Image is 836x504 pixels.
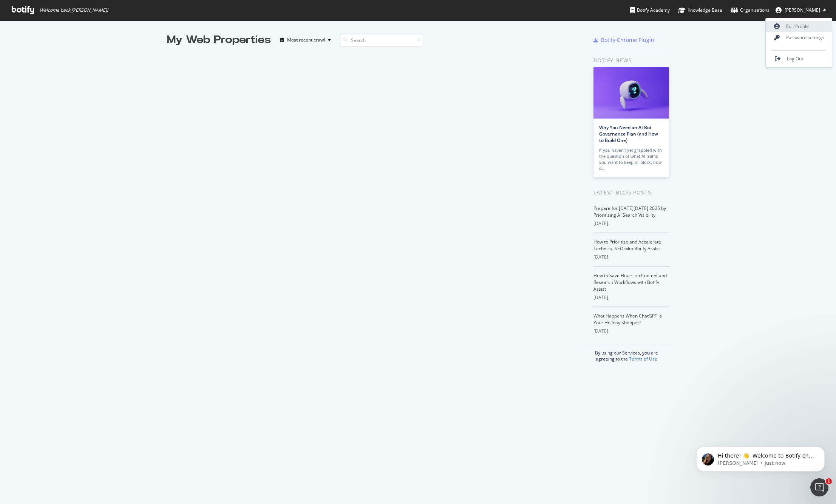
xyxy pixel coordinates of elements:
[826,478,832,484] span: 1
[601,36,654,44] div: Botify Chrome Plugin
[593,56,669,65] div: Botify news
[593,272,667,292] a: How to Save Hours on Content and Research Workflows with Botify Assist
[593,36,654,44] a: Botify Chrome Plugin
[785,7,820,13] span: Anandaroop Roy
[593,220,669,227] div: [DATE]
[340,34,423,47] input: Search
[277,34,334,46] button: Most recent crawl
[685,431,836,484] iframe: Intercom notifications message
[593,328,669,334] div: [DATE]
[599,147,663,171] div: If you haven’t yet grappled with the question of what AI traffic you want to keep or block, now is…
[287,38,325,42] div: Most recent crawl
[766,21,832,32] a: Edit Profile
[593,188,669,197] div: Latest Blog Posts
[630,6,670,14] div: Botify Academy
[678,6,722,14] div: Knowledge Base
[766,53,832,65] a: Log Out
[40,7,108,13] span: Welcome back, [PERSON_NAME] !
[766,32,832,43] a: Password settings
[787,55,803,62] span: Log Out
[770,4,832,16] button: [PERSON_NAME]
[810,478,828,496] iframe: Intercom live chat
[167,32,271,48] div: My Web Properties
[33,22,129,58] span: Hi there! 👋 Welcome to Botify chat support! Have a question? Reply to this message and our team w...
[593,313,662,326] a: What Happens When ChatGPT Is Your Holiday Shopper?
[593,254,669,260] div: [DATE]
[629,356,657,362] a: Terms of Use
[593,205,666,218] a: Prepare for [DATE][DATE] 2025 by Prioritizing AI Search Visibility
[593,67,669,119] img: Why You Need an AI Bot Governance Plan (and How to Build One)
[593,239,661,252] a: How to Prioritize and Accelerate Technical SEO with Botify Assist
[593,294,669,301] div: [DATE]
[731,6,770,14] div: Organizations
[33,29,130,36] p: Message from Laura, sent Just now
[599,124,658,143] a: Why You Need an AI Bot Governance Plan (and How to Build One)
[584,346,669,362] div: By using our Services, you are agreeing to the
